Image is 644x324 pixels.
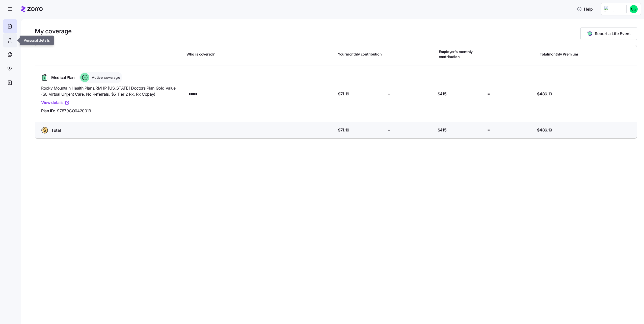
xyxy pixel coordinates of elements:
[540,52,578,57] span: Total monthly Premium
[51,127,61,133] span: Total
[388,91,390,97] span: +
[439,49,485,60] span: Employer's monthly contribution
[35,27,72,35] h1: My coverage
[90,75,120,80] span: Active coverage
[577,6,593,12] span: Help
[537,91,552,97] span: $486.19
[487,91,490,97] span: =
[537,127,552,133] span: $486.19
[41,99,70,106] a: View details
[338,127,349,133] span: $71.19
[51,74,75,81] span: Medical Plan
[388,127,390,133] span: +
[595,31,631,37] span: Report a Life Event
[57,108,91,114] span: 97879CO0420013
[41,108,55,114] span: Plan ID:
[186,52,215,57] span: Who is covered?
[338,91,349,97] span: $71.19
[487,127,490,133] span: =
[580,27,637,40] button: Report a Life Event
[41,85,182,98] span: Rocky Mountain Health Plans , RMHP [US_STATE] Doctors Plan Gold Value ($0 Virtual Urgent Care, No...
[573,4,597,14] button: Help
[338,52,382,57] span: Your monthly contribution
[438,91,447,97] span: $415
[438,127,447,133] span: $415
[604,6,622,12] img: Employer logo
[630,5,638,13] img: bef80682f3e4962b008f865e6f429c09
